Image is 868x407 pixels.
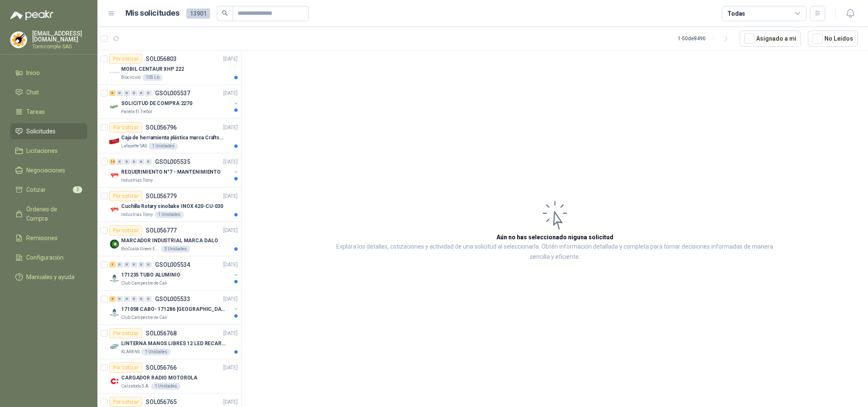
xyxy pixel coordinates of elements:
[73,186,82,193] span: 2
[146,227,177,233] p: SOL056777
[155,159,190,165] p: GSOL005535
[121,314,167,321] p: Club Campestre de Cali
[145,262,152,268] div: 0
[121,280,167,287] p: Club Campestre de Cali
[121,74,141,81] p: Biocirculo
[32,30,87,42] p: [EMAIL_ADDRESS][DOMAIN_NAME]
[26,88,39,97] span: Chat
[109,363,142,373] div: Por cotizar
[222,10,228,16] span: search
[10,123,87,139] a: Solicitudes
[326,242,783,262] p: Explora los detalles, cotizaciones y actividad de una solicitud al seleccionarla. Obtén informaci...
[155,296,190,302] p: GSOL005533
[10,182,87,198] a: Cotizar2
[121,108,152,115] p: Panela El Trébol
[10,162,87,178] a: Negociaciones
[121,134,227,142] p: Caja de herramienta plástica marca Craftsman de 26 pulgadas color rojo y nego
[223,227,238,235] p: [DATE]
[155,90,190,96] p: GSOL005537
[121,143,147,150] p: Lafayette SAS
[10,84,87,100] a: Chat
[109,397,142,407] div: Por cotizar
[26,253,64,262] span: Configuración
[26,107,45,116] span: Tareas
[10,230,87,246] a: Remisiones
[109,296,116,302] div: 4
[109,157,239,184] a: 14 0 0 0 0 0 GSOL005535[DATE] Company LogoREQUERIMIENTO N°7 - MANTENIMIENTOIndustrias Tomy
[97,222,241,256] a: Por cotizarSOL056777[DATE] Company LogoMARCADOR INDUSTRIAL MARCA DALOBioCosta Green Energy S.A.S3...
[109,239,119,249] img: Company Logo
[26,185,46,194] span: Cotizar
[97,119,241,153] a: Por cotizarSOL056796[DATE] Company LogoCaja de herramienta plástica marca Craftsman de 26 pulgada...
[223,55,238,63] p: [DATE]
[26,233,58,243] span: Remisiones
[121,202,223,210] p: Cuchilla Rotary sinobake INOX 420-CU-030
[10,10,53,20] img: Logo peakr
[116,90,123,96] div: 0
[109,294,239,321] a: 4 0 0 0 0 0 GSOL005533[DATE] Company Logo171058 CABO- 171286 [GEOGRAPHIC_DATA]Club Campestre de Cali
[223,261,238,269] p: [DATE]
[145,296,152,302] div: 0
[109,273,119,283] img: Company Logo
[26,166,65,175] span: Negociaciones
[223,295,238,303] p: [DATE]
[121,246,159,252] p: BioCosta Green Energy S.A.S
[26,127,55,136] span: Solicitudes
[109,191,142,201] div: Por cotizar
[109,262,116,268] div: 1
[97,188,241,222] a: Por cotizarSOL056779[DATE] Company LogoCuchilla Rotary sinobake INOX 420-CU-030Industrias Tomy1 U...
[727,9,745,18] div: Todas
[97,325,241,359] a: Por cotizarSOL056768[DATE] Company LogoLINTERNA MANOS LIBRES 12 LED RECARGALEKLARENS1 Unidades
[121,65,184,73] p: MOBIL CENTAUR XHP 222
[26,68,40,78] span: Inicio
[223,364,238,372] p: [DATE]
[109,88,239,115] a: 6 0 0 0 0 0 GSOL005537[DATE] Company LogoSOLICITUD DE COMPRA 2270Panela El Trébol
[131,262,137,268] div: 0
[496,233,613,242] h3: Aún no has seleccionado niguna solicitud
[26,272,75,282] span: Manuales y ayuda
[124,262,130,268] div: 0
[97,50,241,85] a: Por cotizarSOL056803[DATE] Company LogoMOBIL CENTAUR XHP 222Biocirculo105 Lb
[121,340,227,348] p: LINTERNA MANOS LIBRES 12 LED RECARGALE
[223,192,238,200] p: [DATE]
[145,90,152,96] div: 0
[131,296,137,302] div: 0
[223,329,238,338] p: [DATE]
[155,211,184,218] div: 1 Unidades
[125,7,180,19] h1: Mis solicitudes
[97,359,241,393] a: Por cotizarSOL056766[DATE] Company LogoCARGADOR RADIO MOTOROLACalzatodo S.A.1 Unidades
[109,205,119,215] img: Company Logo
[109,90,116,96] div: 6
[121,211,153,218] p: Industrias Tomy
[678,32,733,45] div: 1 - 50 de 8490
[146,399,177,405] p: SOL056765
[138,90,144,96] div: 0
[186,8,210,19] span: 13901
[124,90,130,96] div: 0
[109,136,119,146] img: Company Logo
[141,349,171,355] div: 1 Unidades
[121,237,218,245] p: MARCADOR INDUSTRIAL MARCA DALO
[10,201,87,227] a: Órdenes de Compra
[121,271,180,279] p: 171235 TUBO ALUMINIO
[223,89,238,97] p: [DATE]
[109,170,119,180] img: Company Logo
[116,159,123,165] div: 0
[121,305,227,313] p: 171058 CABO- 171286 [GEOGRAPHIC_DATA]
[109,328,142,338] div: Por cotizar
[11,32,27,48] img: Company Logo
[26,146,58,155] span: Licitaciones
[124,159,130,165] div: 0
[10,65,87,81] a: Inicio
[109,307,119,318] img: Company Logo
[155,262,190,268] p: GSOL005534
[146,365,177,371] p: SOL056766
[138,296,144,302] div: 0
[109,159,116,165] div: 14
[10,249,87,266] a: Configuración
[109,54,142,64] div: Por cotizar
[138,159,144,165] div: 0
[131,90,137,96] div: 0
[131,159,137,165] div: 0
[142,74,163,81] div: 105 Lb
